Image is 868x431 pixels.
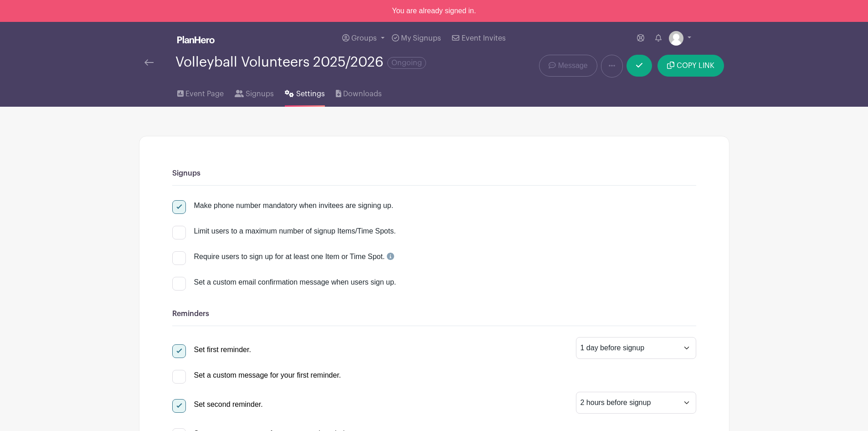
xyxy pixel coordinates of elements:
span: My Signups [401,35,441,42]
div: Set second reminder. [194,399,263,410]
a: My Signups [388,22,445,55]
span: Event Page [185,88,224,99]
span: Settings [296,88,325,99]
span: Event Invites [462,35,506,42]
a: Event Invites [448,22,509,55]
span: Ongoing [387,57,426,69]
span: Signups [246,88,274,99]
span: Message [558,60,588,71]
span: COPY LINK [677,62,714,69]
img: default-ce2991bfa6775e67f084385cd625a349d9dcbb7a52a09fb2fda1e96e2d18dcdb.png [669,31,683,46]
h6: Reminders [172,310,696,318]
button: COPY LINK [657,55,724,77]
img: back-arrow-29a5d9b10d5bd6ae65dc969a981735edf675c4d7a1fe02e03b50dbd4ba3cdb55.svg [144,59,154,66]
a: Downloads [336,78,382,107]
a: Event Page [177,78,224,107]
a: Set a custom message for your first reminder. [172,371,341,379]
a: Settings [285,78,324,107]
a: Groups [339,22,388,55]
div: Limit users to a maximum number of signup Items/Time Spots. [194,226,396,237]
span: Downloads [343,88,382,99]
img: logo_white-6c42ec7e38ccf1d336a20a19083b03d10ae64f83f12c07503d8b9e83406b4c7d.svg [177,36,215,43]
a: Signups [235,78,274,107]
div: Make phone number mandatory when invitees are signing up. [194,200,394,211]
div: Set a custom message for your first reminder. [194,370,341,381]
div: Volleyball Volunteers 2025/2026 [175,55,426,70]
a: Set second reminder. [172,400,263,408]
a: Message [539,55,597,77]
a: Set first reminder. [172,346,251,353]
div: Set first reminder. [194,344,251,355]
h6: Signups [172,169,696,178]
div: Require users to sign up for at least one Item or Time Spot. [194,251,394,262]
span: Groups [351,35,377,42]
div: Set a custom email confirmation message when users sign up. [194,277,696,288]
